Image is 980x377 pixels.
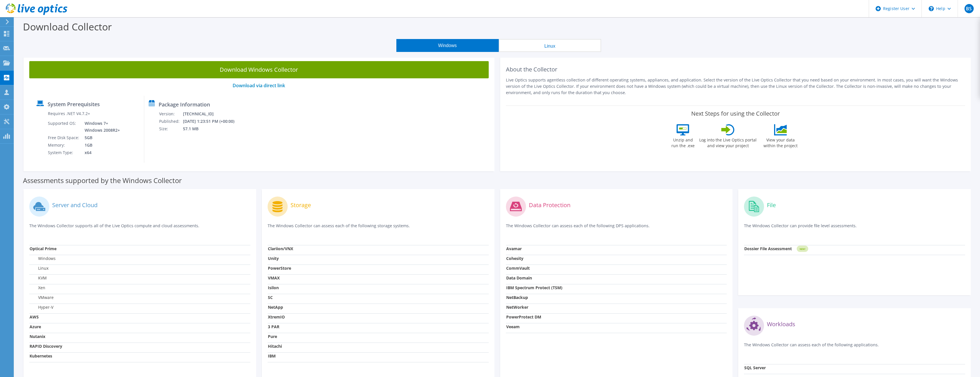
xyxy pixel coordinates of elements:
[506,285,562,290] strong: IBM Spectrum Protect (TSM)
[29,223,250,234] p: The Windows Collector supports all of the Live Optics compute and cloud assessments.
[30,265,48,271] label: Linux
[268,223,489,234] p: The Windows Collector can assess each of the following storage systems.
[506,324,520,329] strong: Veeam
[268,304,283,310] strong: NetApp
[30,275,47,281] label: KVM
[233,82,285,89] a: Download via direct link
[800,247,805,250] tspan: NEW!
[30,304,53,310] label: Hyper-V
[691,110,780,117] label: Next Steps for using the Collector
[23,20,112,33] label: Download Collector
[506,295,528,300] strong: NetBackup
[48,120,80,134] td: Supported OS:
[23,178,182,183] label: Assessments supported by the Windows Collector
[80,120,121,134] td: Windows 7+ Windows 2008R2+
[268,265,291,271] strong: PowerStore
[159,110,183,118] td: Version:
[268,246,293,251] strong: Clariion/VNX
[52,202,98,208] label: Server and Cloud
[744,365,766,370] strong: SQL Server
[767,321,795,327] label: Workloads
[268,285,279,290] strong: Isilon
[506,77,965,96] p: Live Optics supports agentless collection of different operating systems, appliances, and applica...
[48,134,80,141] td: Free Disk Space:
[268,256,279,261] strong: Unity
[499,39,601,52] button: Linux
[529,202,570,208] label: Data Protection
[159,125,183,133] td: Size:
[48,101,100,107] label: System Prerequisites
[183,125,242,133] td: 57.1 MB
[268,314,285,320] strong: XtremIO
[80,149,121,156] td: x64
[48,149,80,156] td: System Type:
[268,324,279,329] strong: 3 PAR
[183,118,242,125] td: [DATE] 1:23:51 PM (+00:00)
[30,324,41,329] strong: Azure
[29,61,489,78] a: Download Windows Collector
[159,102,210,107] label: Package Information
[48,141,80,149] td: Memory:
[506,314,541,320] strong: PowerProtect DM
[506,256,523,261] strong: Cohesity
[48,111,90,116] label: Requires .NET V4.7.2+
[30,256,56,261] label: Windows
[396,39,499,52] button: Windows
[506,265,530,271] strong: CommVault
[744,246,792,251] strong: Dossier File Assessment
[80,134,121,141] td: 5GB
[30,353,52,359] strong: Kubernetes
[268,295,273,300] strong: SC
[744,223,965,234] p: The Windows Collector can provide file level assessments.
[159,118,183,125] td: Published:
[30,285,45,291] label: Xen
[291,202,311,208] label: Storage
[268,343,282,349] strong: Hitachi
[30,246,56,251] strong: Optical Prime
[30,295,54,300] label: VMware
[30,343,62,349] strong: RAPID Discovery
[929,6,934,11] svg: \n
[506,66,965,73] h2: About the Collector
[506,223,727,234] p: The Windows Collector can assess each of the following DPS applications.
[767,202,776,208] label: File
[506,275,532,281] strong: Data Domain
[268,275,280,281] strong: VMAX
[183,110,242,118] td: [TECHNICAL_ID]
[744,342,965,353] p: The Windows Collector can assess each of the following applications.
[30,314,39,320] strong: AWS
[760,135,801,149] label: View your data within the project
[670,135,696,149] label: Unzip and run the .exe
[80,141,121,149] td: 1GB
[965,4,974,13] span: BS
[699,135,757,149] label: Log into the Live Optics portal and view your project
[268,353,276,359] strong: IBM
[506,304,528,310] strong: NetWorker
[30,334,45,339] strong: Nutanix
[506,246,522,251] strong: Avamar
[268,334,277,339] strong: Pure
